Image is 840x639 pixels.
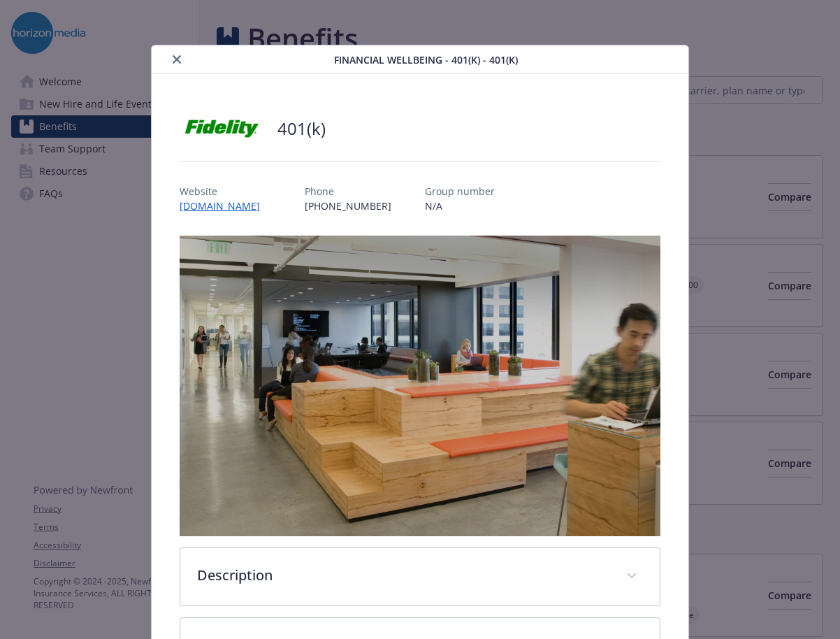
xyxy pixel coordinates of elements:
[305,199,391,213] p: [PHONE_NUMBER]
[180,548,659,605] div: Description
[425,184,495,199] p: Group number
[197,565,609,586] p: Description
[168,51,185,68] button: close
[305,184,391,199] p: Phone
[425,199,495,213] p: N/A
[277,117,326,141] h2: 401(k)
[334,52,518,67] span: Financial Wellbeing - 401(k) - 401(k)
[180,236,660,536] img: banner
[180,199,271,213] a: [DOMAIN_NAME]
[180,184,271,199] p: Website
[180,108,263,150] img: Fidelity Investments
